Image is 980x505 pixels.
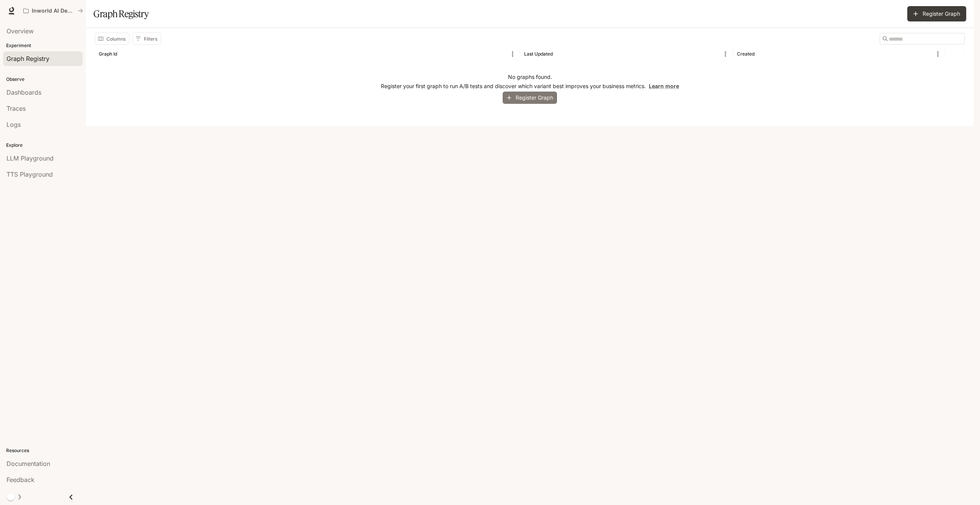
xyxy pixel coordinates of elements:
p: Register your first graph to run A/B tests and discover which variant best improves your business... [381,82,679,90]
p: No graphs found. [508,73,552,81]
a: Learn more [649,83,679,89]
button: Menu [720,48,731,60]
button: Sort [118,48,129,60]
button: Menu [507,48,518,60]
button: Register Graph [503,92,557,104]
div: Graph Id [99,51,117,57]
button: Show filters [132,33,161,45]
button: Menu [932,48,944,60]
div: Last Updated [524,51,553,57]
button: All workspaces [20,3,87,18]
button: Register Graph [907,6,966,21]
button: Sort [554,48,565,60]
p: Inworld AI Demos [32,8,75,14]
div: Search [880,33,965,44]
div: Created [737,51,755,57]
h1: Graph Registry [93,6,149,21]
button: Sort [755,48,767,60]
button: Select columns [95,33,129,45]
